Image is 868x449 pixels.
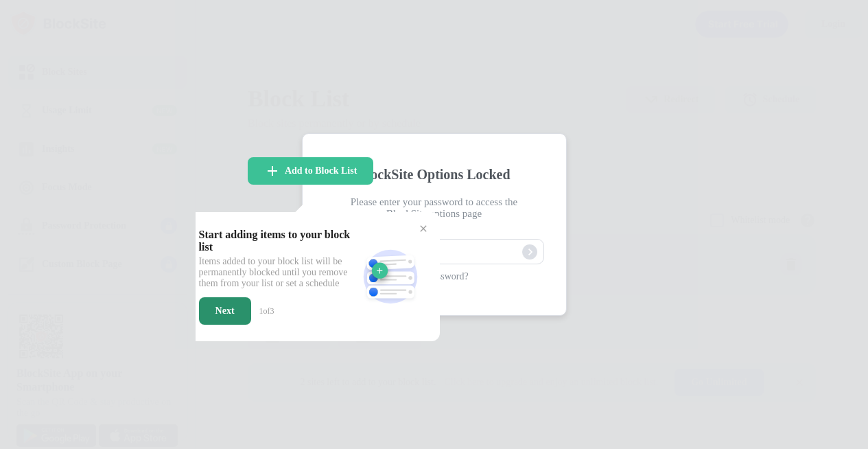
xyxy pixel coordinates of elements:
[199,229,357,253] div: Start adding items to your block list
[199,256,357,289] div: Items added to your block list will be permanently blocked until you remove them from your list o...
[418,223,429,234] img: x-button.svg
[357,167,510,183] div: BlockSite Options Locked
[285,165,357,176] div: Add to Block List
[259,306,274,316] div: 1 of 3
[215,306,235,316] div: Next
[522,244,537,260] img: password-arrow.svg
[357,244,423,310] img: block-site.svg
[349,196,520,220] div: Please enter your password to access the BlockSite options page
